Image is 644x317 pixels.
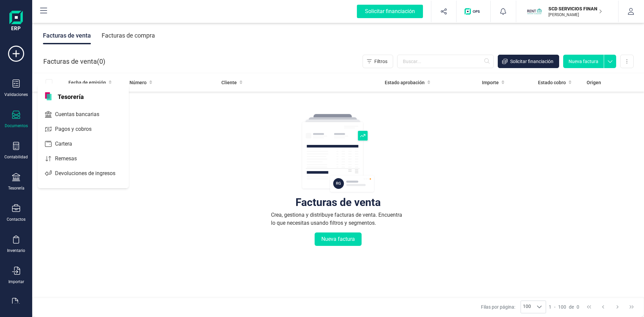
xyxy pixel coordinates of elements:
span: 0 [99,57,103,66]
span: Número [129,79,147,86]
span: Filtros [374,58,387,65]
span: Tesorería [54,92,88,100]
button: SCSCD SERVICIOS FINANCIEROS SL[PERSON_NAME] [524,1,610,22]
div: Inventario [7,248,25,253]
input: Buscar... [397,55,494,68]
span: Fecha de emisión [68,79,106,86]
span: 1 [549,304,551,310]
span: 100 [521,301,533,313]
span: Cartera [52,140,84,148]
button: Nueva factura [315,232,362,246]
span: Importe [482,79,499,86]
span: Estado aprobación [385,79,425,86]
div: - [549,304,579,310]
img: img-empty-table.svg [301,113,375,194]
button: Logo de OPS [461,1,486,22]
span: Origen [587,79,601,86]
span: Solicitar financiación [510,58,553,65]
button: Solicitar financiación [349,1,431,22]
div: Importar [8,279,24,284]
button: First Page [583,301,595,313]
div: Solicitar financiación [357,5,423,18]
div: Contactos [7,217,25,222]
div: Facturas de compra [102,27,155,44]
div: Contabilidad [4,154,28,160]
p: [PERSON_NAME] [548,12,602,17]
img: Logo Finanedi [9,11,23,32]
img: Logo de OPS [465,8,482,15]
div: Documentos [5,123,28,128]
span: Cliente [221,79,237,86]
p: SCD SERVICIOS FINANCIEROS SL [548,5,602,12]
button: Last Page [625,301,638,313]
span: 100 [558,304,566,310]
span: Cuentas bancarias [52,110,111,118]
span: Pagos y cobros [52,125,104,133]
div: Tesorería [8,186,24,191]
span: 0 [577,304,579,310]
button: Previous Page [597,301,609,313]
span: de [569,304,574,310]
button: Nueva factura [563,55,604,68]
div: Validaciones [4,92,28,97]
div: Filas por página: [481,301,546,313]
div: Facturas de venta ( ) [43,55,105,68]
span: Devoluciones de ingresos [52,169,127,177]
span: Remesas [52,155,89,163]
img: SC [527,4,542,19]
div: Facturas de venta [43,27,91,44]
div: Facturas de venta [296,199,381,206]
span: Estado cobro [538,79,566,86]
button: Solicitar financiación [498,55,559,68]
div: Crea, gestiona y distribuye facturas de venta. Encuentra lo que necesitas usando filtros y segmen... [271,211,405,227]
button: Filtros [363,55,393,68]
button: Next Page [611,301,624,313]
